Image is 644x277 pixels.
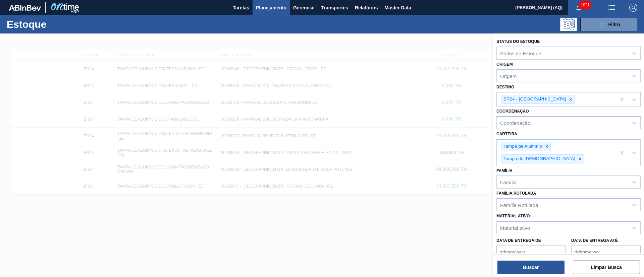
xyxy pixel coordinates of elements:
label: Origem [496,62,513,67]
span: Master Data [384,4,411,12]
span: Planejamento [256,4,286,12]
label: Status do Estoque [496,39,540,44]
img: Logout [629,4,637,12]
label: Coordenação [496,109,529,114]
button: Filtro [580,18,637,31]
label: Data de Entrega até [571,238,618,243]
input: dd/mm/yyyy [496,246,566,259]
span: Transportes [321,4,348,12]
div: Família [500,180,517,185]
label: Família Rotulada [496,191,536,196]
span: Gerencial [293,4,315,12]
div: Pogramando: nenhum usuário selecionado [560,18,577,31]
div: Família Rotulada [500,202,538,208]
h1: Estoque [7,20,107,28]
label: Família [496,168,513,173]
label: Material ativo [496,214,530,218]
div: Material ativo [500,225,530,231]
div: Coordenação [500,120,530,126]
label: Data de Entrega de [496,238,541,243]
span: Filtro [608,22,620,27]
div: BR24 - [GEOGRAPHIC_DATA] [501,95,567,103]
button: Notificações [568,3,589,12]
div: Tampa de [DEMOGRAPHIC_DATA] [501,155,576,163]
span: Relatórios [355,4,378,12]
span: Tarefas [233,4,249,12]
label: Carteira [496,132,517,136]
div: Tampa de Alumínio [501,142,543,151]
label: Destino [496,85,514,89]
span: 1821 [579,1,591,9]
div: Status do Estoque [500,50,541,56]
input: dd/mm/yyyy [571,246,641,259]
img: userActions [608,4,616,12]
div: Origem [500,73,517,79]
img: TNhmsLtSVTkK8tSr43FrP2fwEKptu5GPRR3wAAAABJRU5ErkJggg== [9,5,41,11]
